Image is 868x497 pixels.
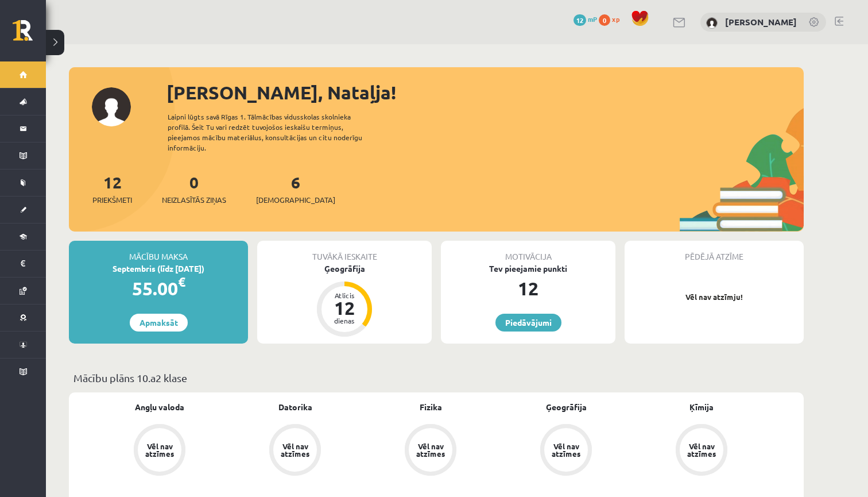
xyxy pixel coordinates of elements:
p: Vēl nav atzīmju! [630,291,798,303]
span: 12 [573,14,586,26]
div: [PERSON_NAME], Nataļja! [166,79,804,106]
div: Vēl nav atzīmes [550,442,582,457]
span: xp [612,14,619,24]
div: Tev pieejamie punkti [441,263,615,275]
div: Laipni lūgts savā Rīgas 1. Tālmācības vidusskolas skolnieka profilā. Šeit Tu vari redzēt tuvojošo... [168,111,382,153]
div: Vēl nav atzīmes [685,442,718,457]
span: Neizlasītās ziņas [162,194,226,206]
div: Septembris (līdz [DATE]) [69,263,248,275]
div: Atlicis [327,292,362,299]
a: 6[DEMOGRAPHIC_DATA] [256,172,335,206]
a: Angļu valoda [135,401,184,413]
span: Priekšmeti [92,194,132,206]
div: 12 [441,275,615,302]
div: Mācību maksa [69,241,248,263]
div: 12 [327,299,362,317]
div: Vēl nav atzīmes [144,442,176,457]
p: Mācību plāns 10.a2 klase [73,370,799,386]
a: Vēl nav atzīmes [92,424,227,478]
a: Ģeogrāfija Atlicis 12 dienas [257,263,432,338]
a: Vēl nav atzīmes [498,424,634,478]
a: Ķīmija [689,401,714,413]
a: 0 xp [599,14,625,24]
img: Nataļja Novikova [706,17,718,29]
div: Vēl nav atzīmes [414,442,447,457]
span: 0 [599,14,610,26]
span: € [178,273,185,290]
a: Piedāvājumi [495,314,561,332]
span: mP [588,14,597,24]
a: Rīgas 1. Tālmācības vidusskola [13,20,46,49]
span: [DEMOGRAPHIC_DATA] [256,194,335,206]
a: Ģeogrāfija [546,401,587,413]
div: 55.00 [69,275,248,302]
a: Vēl nav atzīmes [634,424,769,478]
a: Apmaksāt [130,314,188,332]
div: dienas [327,317,362,324]
div: Pēdējā atzīme [625,241,804,263]
a: Vēl nav atzīmes [227,424,363,478]
div: Vēl nav atzīmes [279,442,311,457]
div: Ģeogrāfija [257,263,432,275]
a: 12Priekšmeti [92,172,132,206]
a: Vēl nav atzīmes [363,424,498,478]
a: [PERSON_NAME] [725,16,797,28]
a: Fizika [420,401,442,413]
div: Motivācija [441,241,615,263]
a: 0Neizlasītās ziņas [162,172,226,206]
a: Datorika [278,401,312,413]
div: Tuvākā ieskaite [257,241,432,263]
a: 12 mP [573,14,597,24]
